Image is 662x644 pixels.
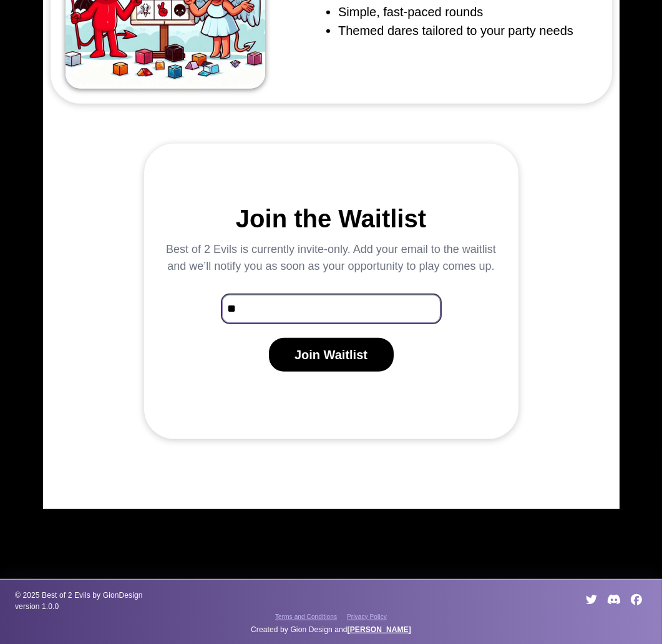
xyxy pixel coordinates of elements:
[275,613,337,620] span: Terms and Conditions
[15,601,221,612] span: version 1.0.0
[222,295,441,323] input: Waitlist Email Input
[338,2,573,21] li: Simple, fast-paced rounds
[164,241,499,275] p: Best of 2 Evils is currently invite-only. Add your email to the waitlist and we’ll notify you as ...
[347,613,387,620] span: Privacy Policy
[236,204,426,234] h2: Join the Waitlist
[15,590,221,601] span: © 2025 Best of 2 Evils by GionDesign
[269,338,394,372] button: Join Waitlist
[347,612,387,622] a: Privacy Policy
[338,21,573,40] li: Themed dares tailored to your party needs
[275,612,337,622] a: Terms and Conditions
[348,625,411,634] a: [PERSON_NAME]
